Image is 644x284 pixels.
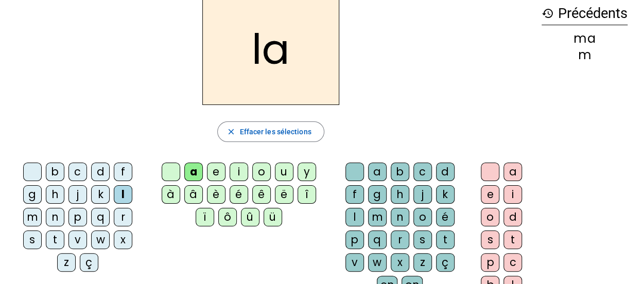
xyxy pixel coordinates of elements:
div: ma [542,32,628,45]
div: i [230,163,248,181]
div: g [23,185,42,204]
div: m [23,208,42,226]
div: d [503,208,522,226]
div: o [252,163,271,181]
div: n [391,208,409,226]
div: s [23,230,42,249]
div: s [413,230,432,249]
div: v [68,230,87,249]
div: ê [252,185,271,204]
span: Effacer les sélections [239,126,311,138]
div: y [298,163,316,181]
div: h [46,185,64,204]
button: Effacer les sélections [217,121,324,142]
div: d [91,163,110,181]
div: f [345,185,364,204]
div: ï [196,208,214,226]
div: q [91,208,110,226]
div: c [503,253,522,272]
div: w [368,253,387,272]
div: a [368,163,387,181]
div: o [481,208,499,226]
div: x [114,230,132,249]
div: f [114,163,132,181]
div: j [413,185,432,204]
div: p [481,253,499,272]
div: i [503,185,522,204]
div: u [275,163,293,181]
div: p [68,208,87,226]
div: x [391,253,409,272]
div: q [368,230,387,249]
div: l [114,185,132,204]
div: r [114,208,132,226]
mat-icon: history [542,7,554,20]
div: c [413,163,432,181]
div: ç [80,253,98,272]
div: à [162,185,180,204]
div: û [241,208,259,226]
div: é [436,208,455,226]
div: b [46,163,64,181]
div: ç [436,253,455,272]
div: t [46,230,64,249]
div: e [207,163,225,181]
div: î [298,185,316,204]
h3: Précédents [542,2,628,25]
div: c [68,163,87,181]
div: n [46,208,64,226]
div: g [368,185,387,204]
div: l [345,208,364,226]
div: ô [218,208,237,226]
div: z [413,253,432,272]
div: b [391,163,409,181]
div: t [436,230,455,249]
div: â [184,185,203,204]
div: k [436,185,455,204]
div: ë [275,185,293,204]
div: r [391,230,409,249]
div: è [207,185,225,204]
div: d [436,163,455,181]
div: o [413,208,432,226]
div: s [481,230,499,249]
div: m [368,208,387,226]
div: v [345,253,364,272]
div: z [57,253,76,272]
div: j [68,185,87,204]
div: p [345,230,364,249]
div: k [91,185,110,204]
div: t [503,230,522,249]
div: é [230,185,248,204]
div: w [91,230,110,249]
div: m [542,49,628,61]
div: a [503,163,522,181]
mat-icon: close [226,127,235,136]
div: h [391,185,409,204]
div: a [184,163,203,181]
div: e [481,185,499,204]
div: ü [264,208,282,226]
